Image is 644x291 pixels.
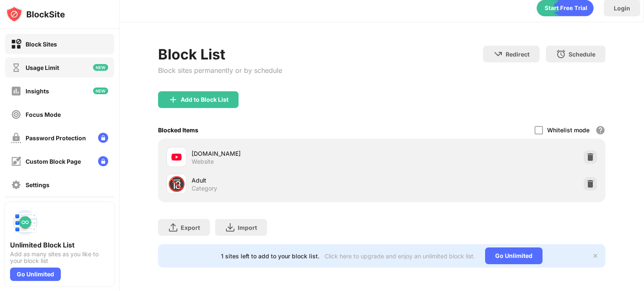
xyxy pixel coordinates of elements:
[238,224,257,231] div: Import
[158,46,282,63] div: Block List
[485,247,543,264] div: Go Unlimited
[10,207,40,237] img: push-block-list.svg
[168,175,185,193] div: 🔞
[192,185,217,192] div: Category
[26,158,81,165] div: Custom Block Page
[11,109,21,120] img: focus-off.svg
[26,64,59,71] div: Usage Limit
[158,66,282,75] div: Block sites permanently or by schedule
[93,88,108,94] img: new-icon.svg
[192,149,382,158] div: [DOMAIN_NAME]
[11,133,21,143] img: password-protection-off.svg
[26,111,61,118] div: Focus Mode
[26,41,57,48] div: Block Sites
[325,252,475,260] div: Click here to upgrade and enjoy an unlimited block list.
[10,268,61,281] div: Go Unlimited
[158,126,198,134] div: Blocked Items
[98,156,108,166] img: lock-menu.svg
[592,252,599,259] img: x-button.svg
[192,158,214,165] div: Website
[26,88,49,95] div: Insights
[10,241,109,249] div: Unlimited Block List
[192,176,382,185] div: Adult
[181,96,229,103] div: Add to Block List
[26,134,86,142] div: Password Protection
[11,86,21,96] img: insights-off.svg
[26,181,49,188] div: Settings
[547,126,589,134] div: Whitelist mode
[11,180,21,190] img: settings-off.svg
[221,252,319,260] div: 1 sites left to add to your block list.
[98,133,108,143] img: lock-menu.svg
[181,224,200,231] div: Export
[6,6,65,23] img: logo-blocksite.svg
[11,156,21,167] img: customize-block-page-off.svg
[10,251,109,264] div: Add as many sites as you like to your block list
[11,39,21,49] img: block-on.svg
[506,51,530,58] div: Redirect
[93,64,108,71] img: new-icon.svg
[569,51,595,58] div: Schedule
[11,62,21,73] img: time-usage-off.svg
[614,5,630,12] div: Login
[171,152,182,162] img: favicons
